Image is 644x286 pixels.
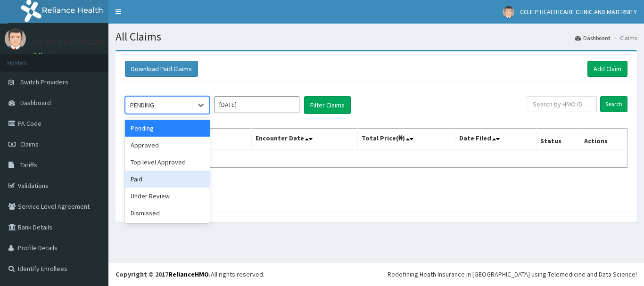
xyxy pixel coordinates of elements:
[252,129,357,150] th: Encounter Date
[168,270,209,278] a: RelianceHMO
[130,100,154,110] div: PENDING
[587,61,627,77] a: Add Claim
[108,262,644,286] footer: All rights reserved.
[20,161,37,169] span: Tariffs
[357,129,455,150] th: Total Price(₦)
[125,204,210,221] div: Dismissed
[125,188,210,204] div: Under Review
[455,129,537,150] th: Date Filed
[388,270,637,279] div: Redefining Heath Insurance in [GEOGRAPHIC_DATA] using Telemedicine and Data Science!
[116,31,637,43] h1: All Claims
[503,6,514,18] img: User Image
[527,96,597,112] input: Search by HMO ID
[215,96,299,113] input: Select Month and Year
[611,34,637,42] li: Claims
[20,140,39,148] span: Claims
[5,28,26,49] img: User Image
[125,120,210,137] div: Pending
[125,154,210,171] div: Top level Approved
[125,171,210,188] div: Paid
[125,61,198,77] button: Download Paid Claims
[20,78,68,86] span: Switch Providers
[33,38,191,47] p: COJEP HEALTHCARE CLINIC AND MATERNITY
[575,34,610,42] a: Dashboard
[33,51,56,58] a: Online
[125,137,210,154] div: Approved
[600,96,627,112] input: Search
[520,8,637,16] span: COJEP HEALTHCARE CLINIC AND MATERNITY
[116,270,211,278] strong: Copyright © 2017 .
[20,98,51,107] span: Dashboard
[580,129,627,150] th: Actions
[537,129,580,150] th: Status
[304,96,351,114] button: Filter Claims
